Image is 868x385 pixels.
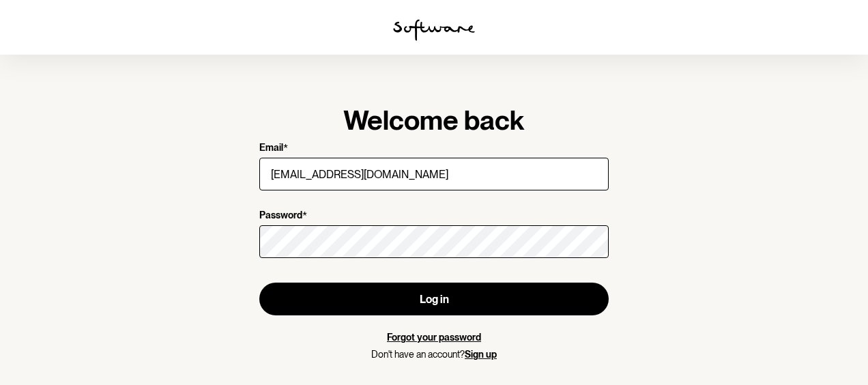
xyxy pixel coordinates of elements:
[393,19,475,41] img: software logo
[259,283,609,315] button: Log in
[465,349,497,360] a: Sign up
[259,104,609,137] h1: Welcome back
[387,332,481,343] a: Forgot your password
[259,210,302,223] p: Password
[259,349,609,360] p: Don't have an account?
[259,142,283,155] p: Email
